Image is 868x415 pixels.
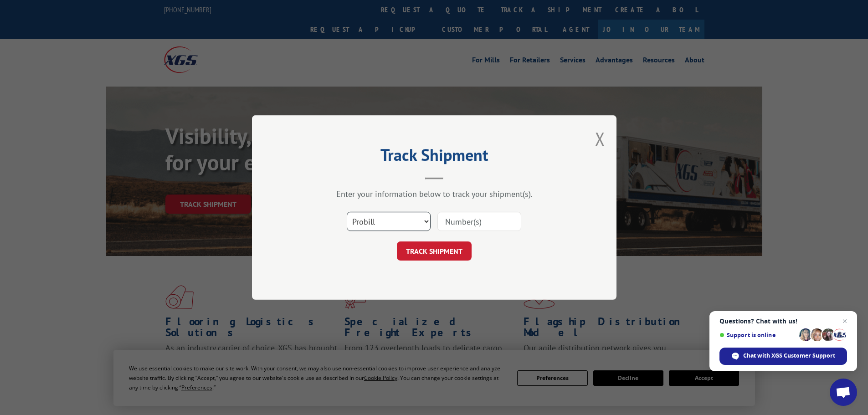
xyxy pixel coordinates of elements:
[298,189,571,199] div: Enter your information below to track your shipment(s).
[437,212,521,231] input: Number(s)
[719,332,796,338] span: Support is online
[743,352,835,360] span: Chat with XGS Customer Support
[397,241,472,261] button: TRACK SHIPMENT
[298,149,571,166] h2: Track Shipment
[719,348,847,365] div: Chat with XGS Customer Support
[719,318,847,325] span: Questions? Chat with us!
[830,379,857,406] div: Open chat
[595,127,605,151] button: Close modal
[839,316,850,327] span: Close chat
